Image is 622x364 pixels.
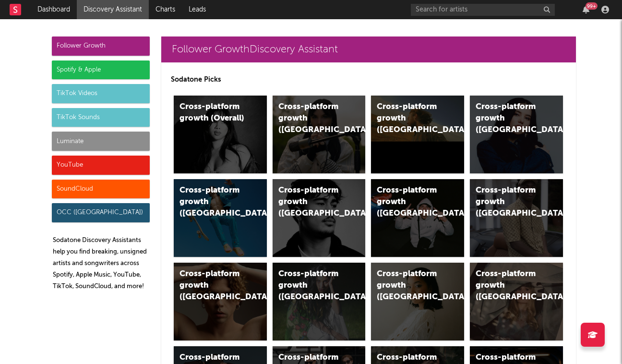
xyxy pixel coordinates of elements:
[179,185,245,219] div: Cross-platform growth ([GEOGRAPHIC_DATA])
[371,263,464,340] a: Cross-platform growth ([GEOGRAPHIC_DATA])
[470,96,563,173] a: Cross-platform growth ([GEOGRAPHIC_DATA])
[273,96,366,173] a: Cross-platform growth ([GEOGRAPHIC_DATA])
[278,101,344,136] div: Cross-platform growth ([GEOGRAPHIC_DATA])
[174,96,267,173] a: Cross-platform growth (Overall)
[179,101,245,124] div: Cross-platform growth (Overall)
[377,101,442,136] div: Cross-platform growth ([GEOGRAPHIC_DATA])
[273,263,366,340] a: Cross-platform growth ([GEOGRAPHIC_DATA])
[583,6,589,13] button: 99+
[52,108,150,127] div: TikTok Sounds
[273,179,366,257] a: Cross-platform growth ([GEOGRAPHIC_DATA])
[52,156,150,175] div: YouTube
[476,185,541,219] div: Cross-platform growth ([GEOGRAPHIC_DATA])
[371,179,464,257] a: Cross-platform growth ([GEOGRAPHIC_DATA]/GSA)
[52,84,150,103] div: TikTok Videos
[179,268,245,303] div: Cross-platform growth ([GEOGRAPHIC_DATA])
[174,263,267,340] a: Cross-platform growth ([GEOGRAPHIC_DATA])
[52,61,150,80] div: Spotify & Apple
[52,203,150,222] div: OCC ([GEOGRAPHIC_DATA])
[377,185,442,219] div: Cross-platform growth ([GEOGRAPHIC_DATA]/GSA)
[174,179,267,257] a: Cross-platform growth ([GEOGRAPHIC_DATA])
[278,268,344,303] div: Cross-platform growth ([GEOGRAPHIC_DATA])
[161,36,576,62] a: Follower GrowthDiscovery Assistant
[53,235,150,292] p: Sodatone Discovery Assistants help you find breaking, unsigned artists and songwriters across Spo...
[470,179,563,257] a: Cross-platform growth ([GEOGRAPHIC_DATA])
[476,268,541,303] div: Cross-platform growth ([GEOGRAPHIC_DATA])
[52,132,150,151] div: Luminate
[371,96,464,173] a: Cross-platform growth ([GEOGRAPHIC_DATA])
[586,2,598,10] div: 99 +
[377,268,442,303] div: Cross-platform growth ([GEOGRAPHIC_DATA])
[476,101,541,136] div: Cross-platform growth ([GEOGRAPHIC_DATA])
[411,4,555,16] input: Search for artists
[52,180,150,199] div: SoundCloud
[278,185,344,219] div: Cross-platform growth ([GEOGRAPHIC_DATA])
[470,263,563,340] a: Cross-platform growth ([GEOGRAPHIC_DATA])
[171,74,566,85] p: Sodatone Picks
[52,36,150,56] div: Follower Growth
